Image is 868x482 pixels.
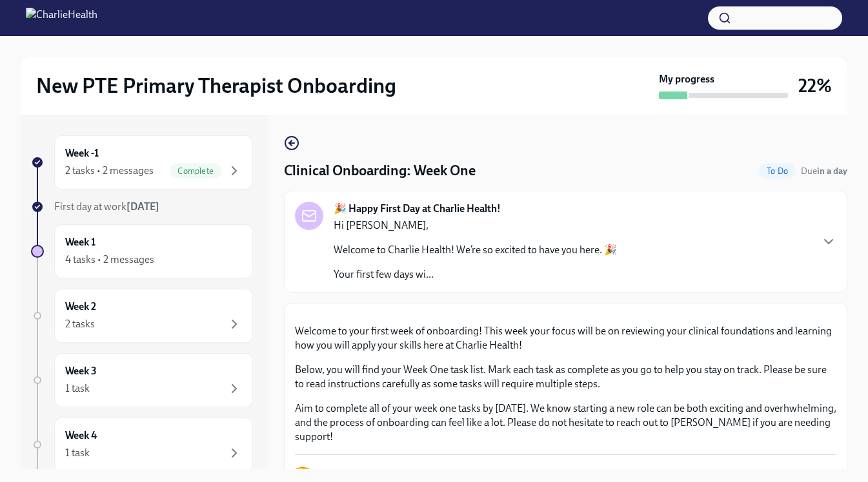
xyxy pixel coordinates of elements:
[295,363,836,391] p: Below, you will find your Week One task list. Mark each task as complete as you go to help you st...
[31,135,253,189] a: Week -12 tasks • 2 messagesComplete
[334,267,617,282] p: Your first few days wi...
[801,166,847,177] span: Due
[334,243,617,257] p: Welcome to Charlie Health! We’re so excited to have you here. 🎉
[295,465,836,482] p: 🏆 Get your Charlie Health HIPAA Certification
[65,446,90,460] div: 1 task
[65,146,99,160] h6: Week -1
[295,401,836,444] p: Aim to complete all of your week one tasks by [DATE]. We know starting a new role can be both exc...
[31,289,253,343] a: Week 22 tasks
[65,429,97,443] h6: Week 4
[26,8,97,28] img: CharlieHealth
[65,300,96,314] h6: Week 2
[659,72,714,86] strong: My progress
[801,165,847,177] span: October 4th, 2025 10:00
[36,73,396,99] h2: New PTE Primary Therapist Onboarding
[31,418,253,472] a: Week 41 task
[65,317,95,331] div: 2 tasks
[65,253,154,267] div: 4 tasks • 2 messages
[31,224,253,278] a: Week 14 tasks • 2 messages
[284,161,476,180] h4: Clinical Onboarding: Week One
[126,200,159,213] strong: [DATE]
[170,166,221,176] span: Complete
[759,166,796,176] span: To Do
[54,200,159,213] span: First day at work
[65,381,90,396] div: 1 task
[65,364,97,378] h6: Week 3
[817,166,847,177] strong: in a day
[31,200,253,214] a: First day at work[DATE]
[798,74,832,97] h3: 22%
[334,218,617,233] p: Hi [PERSON_NAME],
[65,164,154,178] div: 2 tasks • 2 messages
[65,235,96,249] h6: Week 1
[31,353,253,407] a: Week 31 task
[295,324,836,352] p: Welcome to your first week of onboarding! This week your focus will be on reviewing your clinical...
[334,202,501,216] strong: 🎉 Happy First Day at Charlie Health!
